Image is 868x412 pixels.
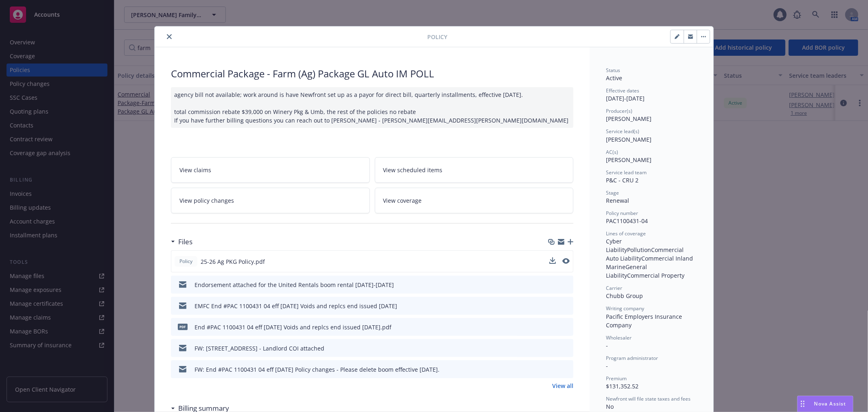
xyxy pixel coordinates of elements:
span: $131,352.52 [606,382,638,390]
button: download file [550,344,556,353]
span: Carrier [606,285,622,291]
button: preview file [563,302,570,310]
span: View policy changes [179,196,234,205]
button: download file [549,257,556,266]
span: Policy [427,33,447,41]
span: Wholesaler [606,334,632,341]
span: Nova Assist [814,400,846,407]
button: download file [550,323,556,331]
a: View coverage [375,188,574,213]
button: download file [550,302,556,310]
div: FW: [STREET_ADDRESS] - Landlord COI attached [195,344,324,353]
div: [DATE] - [DATE] [606,87,697,103]
span: Program administrator [606,355,658,362]
span: [PERSON_NAME] [606,156,652,164]
span: Pollution [627,246,651,254]
div: Files [171,237,192,247]
button: preview file [563,344,570,353]
div: FW: End #PAC 1100431 04 eff [DATE] Policy changes - Please delete boom effective [DATE]. [195,365,439,374]
span: Lines of coverage [606,230,646,237]
span: Commercial Inland Marine [606,254,695,271]
span: - [606,342,608,349]
span: Commercial Auto Liability [606,246,685,262]
button: download file [550,281,556,289]
button: Nova Assist [797,396,853,412]
span: Writing company [606,305,644,312]
div: End #PAC 1100431 04 eff [DATE] Voids and replcs end issued [DATE].pdf [195,323,391,331]
button: download file [550,365,556,374]
span: Pacific Employers Insurance Company [606,313,684,329]
div: Drag to move [798,396,808,412]
button: preview file [562,257,570,266]
button: preview file [563,281,570,289]
span: Policy number [606,210,638,217]
span: Active [606,74,622,82]
span: Service lead team [606,169,647,176]
a: View all [552,381,573,390]
span: General Liability [606,263,649,279]
div: agency bill not available; work around is have Newfront set up as a payor for direct bill, quarte... [171,87,573,128]
span: Chubb Group [606,292,643,300]
span: Effective dates [606,87,639,94]
div: EMFC End #PAC 1100431 04 eff [DATE] Voids and replcs end issued [DATE] [195,302,397,310]
span: Producer(s) [606,107,632,114]
button: download file [549,257,556,264]
span: Policy [178,258,194,265]
a: View policy changes [171,188,370,213]
span: 25-26 Ag PKG Policy.pdf [201,257,265,266]
span: View coverage [383,196,422,205]
div: Endorsement attached for the United Rentals boom rental [DATE]-[DATE] [195,281,394,289]
span: Commercial Property [627,272,684,279]
span: [PERSON_NAME] [606,115,652,123]
div: Commercial Package - Farm (Ag) Package GL Auto IM POLL [171,67,573,81]
span: Cyber Liability [606,237,627,254]
span: Premium [606,375,627,382]
span: [PERSON_NAME] [606,136,652,143]
span: Status [606,67,620,74]
button: preview file [563,365,570,374]
span: AC(s) [606,149,618,156]
span: P&C - CRU 2 [606,176,638,184]
a: View scheduled items [375,157,574,183]
span: No [606,403,614,410]
span: PAC1100431-04 [606,217,648,225]
button: preview file [563,323,570,331]
span: pdf [178,324,188,330]
span: Service lead(s) [606,128,639,135]
h3: Files [178,237,192,247]
span: Newfront will file state taxes and fees [606,395,691,402]
span: - [606,362,608,370]
button: preview file [562,258,570,264]
span: View claims [179,166,211,174]
span: Renewal [606,197,629,204]
a: View claims [171,157,370,183]
span: View scheduled items [383,166,443,174]
button: close [164,32,174,42]
span: Stage [606,189,619,196]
